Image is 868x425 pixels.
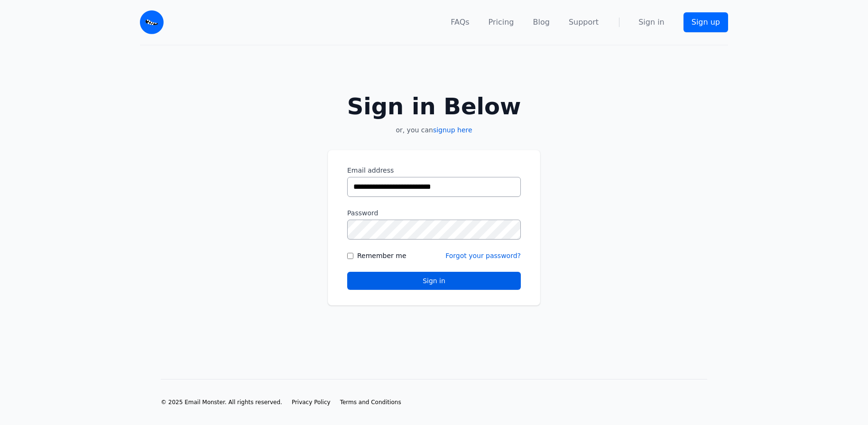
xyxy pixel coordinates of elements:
[357,251,406,260] label: Remember me
[347,272,521,290] button: Sign in
[433,126,472,134] a: signup here
[569,17,599,28] a: Support
[328,125,540,135] p: or, you can
[292,399,331,406] span: Privacy Policy
[489,17,514,28] a: Pricing
[292,398,331,406] a: Privacy Policy
[451,17,469,28] a: FAQs
[683,12,728,32] a: Sign up
[328,95,540,118] h2: Sign in Below
[161,398,282,406] li: © 2025 Email Monster. All rights reserved.
[638,17,665,28] a: Sign in
[445,252,521,259] a: Forgot your password?
[347,208,521,218] label: Password
[340,399,401,406] span: Terms and Conditions
[340,398,401,406] a: Terms and Conditions
[140,10,164,34] img: Email Monster
[533,17,550,28] a: Blog
[347,166,521,175] label: Email address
